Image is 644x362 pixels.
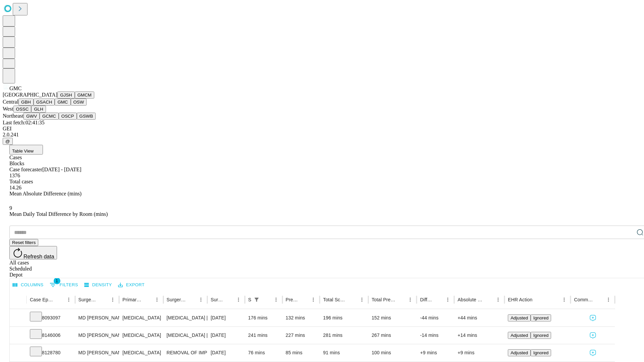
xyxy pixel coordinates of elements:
[271,295,281,304] button: Menu
[48,280,80,290] button: Show filters
[3,106,13,112] span: West
[77,113,96,120] button: GSWB
[372,297,396,302] div: Total Predicted Duration
[187,295,196,304] button: Sort
[434,295,443,304] button: Sort
[122,309,160,326] div: [MEDICAL_DATA]
[559,295,569,304] button: Menu
[323,327,365,344] div: 281 mins
[406,295,415,304] button: Menu
[9,167,42,172] span: Case forecaster
[12,148,34,154] span: Table View
[71,99,87,106] button: OSW
[78,327,116,344] div: MD [PERSON_NAME] [PERSON_NAME] Md
[443,295,452,304] button: Menu
[323,344,365,361] div: 91 mins
[78,297,98,302] div: Surgeon Name
[531,349,551,356] button: Ignored
[211,309,241,326] div: [DATE]
[122,344,160,361] div: [MEDICAL_DATA]
[323,297,347,302] div: Total Scheduled Duration
[286,297,299,302] div: Predicted In Room Duration
[372,327,414,344] div: 267 mins
[484,295,493,304] button: Sort
[75,92,94,99] button: GMCM
[9,145,43,155] button: Table View
[508,297,532,302] div: EHR Action
[78,344,116,361] div: MD [PERSON_NAME] Md
[248,297,251,302] div: Scheduled In Room Duration
[9,211,108,217] span: Mean Daily Total Difference by Room (mins)
[5,139,10,144] span: @
[9,205,12,211] span: 9
[248,327,279,344] div: 241 mins
[458,327,501,344] div: +14 mins
[262,295,271,304] button: Sort
[309,295,318,304] button: Menu
[286,327,317,344] div: 227 mins
[533,315,548,320] span: Ignored
[286,309,317,326] div: 132 mins
[13,347,23,359] button: Expand
[211,327,241,344] div: [DATE]
[9,246,57,259] button: Refresh data
[508,349,531,356] button: Adjusted
[508,332,531,339] button: Adjusted
[83,280,114,290] button: Density
[122,297,142,302] div: Primary Service
[167,297,186,302] div: Surgery Name
[511,315,528,320] span: Adjusted
[9,173,20,178] span: 1376
[574,297,593,302] div: Comments
[55,99,70,106] button: GMC
[99,295,108,304] button: Sort
[420,344,451,361] div: +9 mins
[167,344,204,361] div: REMOVAL OF IMPLANT DEEP
[420,327,451,344] div: -14 mins
[18,99,34,106] button: GBH
[30,309,72,326] div: 8093097
[348,295,357,304] button: Sort
[13,330,23,342] button: Expand
[357,295,367,304] button: Menu
[9,85,21,91] span: GMC
[3,138,13,145] button: @
[3,92,57,98] span: [GEOGRAPHIC_DATA]
[604,295,613,304] button: Menu
[108,295,117,304] button: Menu
[533,333,548,338] span: Ignored
[372,309,414,326] div: 152 mins
[196,295,206,304] button: Menu
[11,280,45,290] button: Select columns
[372,344,414,361] div: 100 mins
[40,113,59,120] button: GCMC
[23,113,40,120] button: GWV
[420,309,451,326] div: -44 mins
[224,295,234,304] button: Sort
[30,344,72,361] div: 8128780
[3,120,45,125] span: Last fetch: 02:41:35
[59,113,77,120] button: OSCP
[9,179,33,184] span: Total cases
[511,350,528,355] span: Adjusted
[420,297,433,302] div: Difference
[13,312,23,324] button: Expand
[152,295,162,304] button: Menu
[57,92,75,99] button: GJSH
[531,332,551,339] button: Ignored
[248,309,279,326] div: 176 mins
[3,126,641,132] div: GEI
[248,344,279,361] div: 76 mins
[64,295,73,304] button: Menu
[34,99,55,106] button: GSACH
[30,297,54,302] div: Case Epic Id
[55,295,64,304] button: Sort
[211,297,224,302] div: Surgery Date
[12,240,36,245] span: Reset filters
[143,295,152,304] button: Sort
[3,132,641,138] div: 2.0.241
[533,350,548,355] span: Ignored
[511,333,528,338] span: Adjusted
[42,167,81,172] span: [DATE] - [DATE]
[323,309,365,326] div: 196 mins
